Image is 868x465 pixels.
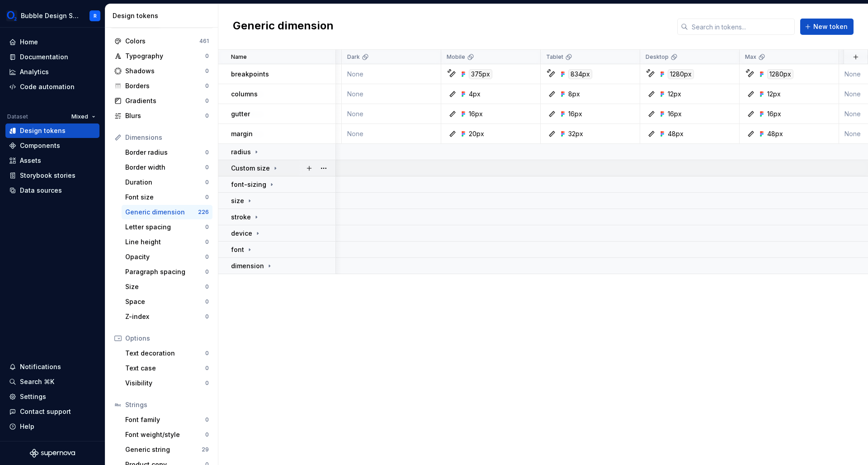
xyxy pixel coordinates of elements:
div: Components [20,141,60,150]
button: Search ⌘K [5,375,99,389]
div: Paragraph spacing [125,267,205,276]
div: 0 [205,431,209,438]
div: 0 [205,350,209,357]
a: Settings [5,389,99,404]
div: Assets [20,156,41,165]
div: Borders [125,81,205,90]
div: 0 [205,67,209,75]
div: 0 [205,52,209,60]
div: 16px [469,109,483,119]
div: Text decoration [125,349,205,358]
div: Opacity [125,252,205,261]
div: 48px [668,129,684,138]
div: Line height [125,237,205,247]
div: Notifications [20,362,61,371]
div: Data sources [20,186,62,195]
div: Font weight/style [125,430,205,439]
div: 0 [205,380,209,387]
a: Design tokens [5,123,99,138]
div: 0 [205,365,209,372]
div: 16px [668,109,682,119]
a: Letter spacing0 [122,220,212,234]
div: 0 [205,82,209,90]
a: Analytics [5,65,99,79]
p: font [231,245,244,254]
button: Notifications [5,360,99,374]
a: Shadows0 [111,64,212,78]
button: Help [5,419,99,434]
a: Documentation [5,50,99,64]
div: 0 [205,97,209,104]
a: Gradients0 [111,94,212,108]
div: Border radius [125,148,205,157]
div: Bubble Design System [21,11,79,20]
p: Custom size [231,164,270,173]
p: Tablet [546,53,563,61]
div: Visibility [125,379,205,388]
div: R [94,12,97,19]
div: Search ⌘K [20,377,54,386]
div: 8px [568,90,580,99]
button: New token [800,19,854,35]
p: Desktop [646,53,669,61]
a: Font weight/style0 [122,427,212,442]
div: Duration [125,178,205,187]
div: 0 [205,253,209,261]
span: Mixed [71,113,88,120]
div: 834px [568,69,592,79]
div: Border width [125,163,205,172]
a: Components [5,138,99,153]
div: Generic dimension [125,208,198,217]
p: Name [231,53,247,61]
div: Size [125,282,205,291]
div: Options [125,334,209,343]
div: Design tokens [113,11,214,20]
a: Opacity0 [122,250,212,264]
div: 16px [767,109,781,119]
div: 20px [469,129,484,138]
div: Dataset [7,113,28,120]
p: size [231,196,244,205]
a: Home [5,35,99,49]
div: 0 [205,313,209,320]
div: Dimensions [125,133,209,142]
div: Analytics [20,67,49,76]
div: 0 [205,164,209,171]
p: margin [231,129,253,138]
svg: Supernova Logo [30,449,75,458]
a: Border width0 [122,160,212,175]
div: Design tokens [20,126,66,135]
a: Borders0 [111,79,212,93]
div: Generic string [125,445,202,454]
img: 1a847f6c-1245-4c66-adf2-ab3a177fc91e.png [6,10,17,21]
div: Z-index [125,312,205,321]
p: radius [231,147,251,157]
a: Storybook stories [5,168,99,183]
div: Colors [125,37,199,46]
div: 4px [469,90,481,99]
p: breakpoints [231,70,269,79]
p: font-sizing [231,180,266,189]
div: 32px [568,129,583,138]
div: 226 [198,209,209,216]
div: 375px [469,69,492,79]
button: Contact support [5,404,99,419]
a: Duration0 [122,175,212,190]
div: 0 [205,223,209,231]
a: Typography0 [111,49,212,63]
div: Blurs [125,111,205,120]
div: Letter spacing [125,223,205,232]
td: None [342,64,441,84]
div: 1280px [668,69,694,79]
div: 0 [205,416,209,423]
div: 0 [205,194,209,201]
div: Shadows [125,66,205,76]
span: New token [813,22,848,31]
div: 0 [205,298,209,305]
a: Data sources [5,183,99,198]
div: 48px [767,129,783,138]
p: dimension [231,261,264,270]
div: Font size [125,193,205,202]
div: 12px [668,90,681,99]
div: 16px [568,109,582,119]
